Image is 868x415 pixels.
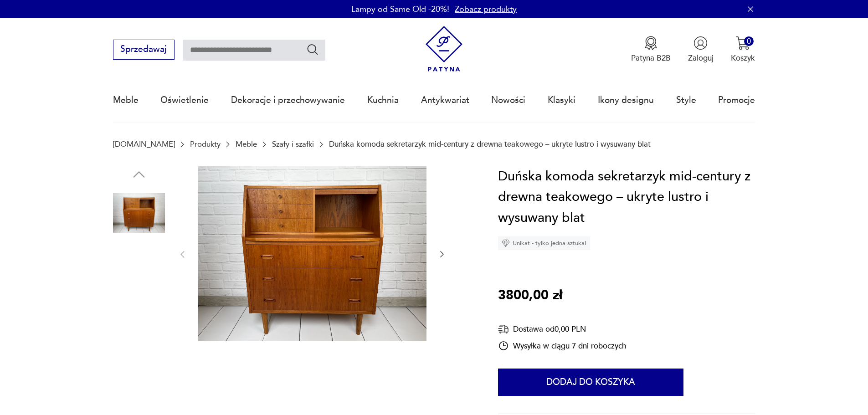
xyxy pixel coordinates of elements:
[631,36,671,63] a: Ikona medaluPatyna B2B
[631,53,671,63] p: Patyna B2B
[688,53,714,63] p: Zaloguj
[113,79,139,121] a: Meble
[631,36,671,63] button: Patyna B2B
[351,4,449,15] p: Lampy od Same Old -20%!
[502,239,510,247] img: Ikona diamentu
[160,79,209,121] a: Oświetlenie
[367,79,399,121] a: Kuchnia
[190,140,221,149] a: Produkty
[688,36,714,63] button: Zaloguj
[231,79,345,121] a: Dekoracje i przechowywanie
[498,323,509,335] img: Ikona dostawy
[113,46,175,54] a: Sprzedawaj
[644,36,658,50] img: Ikona medalu
[498,236,590,250] div: Unikat - tylko jedna sztuka!
[676,79,696,121] a: Style
[272,140,314,149] a: Szafy i szafki
[736,36,750,50] img: Ikona koszyka
[744,36,754,46] div: 0
[718,79,755,121] a: Promocje
[421,79,469,121] a: Antykwariat
[306,43,319,56] button: Szukaj
[598,79,654,121] a: Ikony designu
[113,361,165,413] img: Zdjęcie produktu Duńska komoda sekretarzyk mid-century z drewna teakowego – ukryte lustro i wysuw...
[491,79,525,121] a: Nowości
[731,53,755,63] p: Koszyk
[113,40,175,60] button: Sprzedawaj
[421,26,467,72] img: Patyna - sklep z meblami i dekoracjami vintage
[236,140,257,149] a: Meble
[548,79,575,121] a: Klasyki
[113,187,165,239] img: Zdjęcie produktu Duńska komoda sekretarzyk mid-century z drewna teakowego – ukryte lustro i wysuw...
[455,4,517,15] a: Zobacz produkty
[198,166,426,341] img: Zdjęcie produktu Duńska komoda sekretarzyk mid-century z drewna teakowego – ukryte lustro i wysuw...
[498,323,626,335] div: Dostawa od 0,00 PLN
[498,285,562,306] p: 3800,00 zł
[498,340,626,351] div: Wysyłka w ciągu 7 dni roboczych
[498,369,683,396] button: Dodaj do koszyka
[731,36,755,63] button: 0Koszyk
[113,245,165,297] img: Zdjęcie produktu Duńska komoda sekretarzyk mid-century z drewna teakowego – ukryte lustro i wysuw...
[329,140,651,149] p: Duńska komoda sekretarzyk mid-century z drewna teakowego – ukryte lustro i wysuwany blat
[498,166,755,229] h1: Duńska komoda sekretarzyk mid-century z drewna teakowego – ukryte lustro i wysuwany blat
[113,303,165,355] img: Zdjęcie produktu Duńska komoda sekretarzyk mid-century z drewna teakowego – ukryte lustro i wysuw...
[693,36,708,50] img: Ikonka użytkownika
[113,140,175,149] a: [DOMAIN_NAME]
